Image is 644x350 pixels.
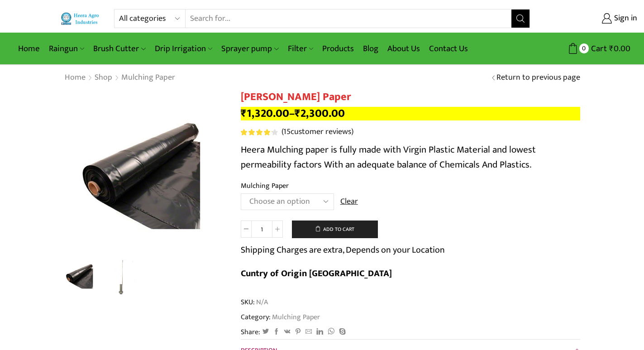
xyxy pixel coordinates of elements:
[589,43,607,55] span: Cart
[609,42,630,56] bdi: 0.00
[104,258,141,296] img: Mulching Paper Hole Long
[64,91,227,254] div: 1 / 2
[292,221,378,239] button: Add to cart
[241,181,289,191] label: Mulching Paper
[318,38,358,59] a: Products
[44,38,89,59] a: Raingun
[241,129,272,135] span: Rated out of 5 based on customer ratings
[281,126,353,138] a: (15customer reviews)
[544,10,637,27] a: Sign in
[104,258,141,296] a: Mulching-Hole
[14,38,44,59] a: Home
[612,13,637,24] span: Sign in
[62,257,100,294] img: Heera Mulching Paper
[496,72,580,84] a: Return to previous page
[252,221,272,238] input: Product quantity
[241,327,260,337] span: Share:
[511,10,530,28] button: Search button
[425,38,472,59] a: Contact Us
[64,72,86,84] a: Home
[241,129,277,135] div: Rated 4.27 out of 5
[186,10,511,28] input: Search for...
[241,312,320,322] span: Category:
[241,107,580,120] p: –
[283,125,291,139] span: 15
[217,38,283,59] a: Sprayer pump
[89,38,150,59] a: Brush Cutter
[271,311,320,323] a: Mulching Paper
[340,196,358,208] a: Clear options
[609,42,614,56] span: ₹
[150,38,217,59] a: Drip Irrigation
[241,142,536,173] span: Heera Mulching paper is fully made with Virgin Plastic Material and lowest permeability factors W...
[64,72,176,84] nav: Breadcrumb
[579,43,589,53] span: 0
[104,258,141,294] li: 2 / 2
[358,38,383,59] a: Blog
[295,104,345,123] bdi: 2,300.00
[255,297,268,307] span: N/A
[383,38,425,59] a: About Us
[241,266,392,281] b: Cuntry of Origin [GEOGRAPHIC_DATA]
[241,243,445,257] p: Shipping Charges are extra, Depends on your Location
[62,258,100,294] li: 1 / 2
[295,104,301,123] span: ₹
[241,129,279,135] span: 15
[64,91,227,254] img: Heera Mulching Paper
[241,104,289,123] bdi: 1,320.00
[283,38,318,59] a: Filter
[121,72,176,84] a: Mulching Paper
[241,104,247,123] span: ₹
[539,40,630,57] a: 0 Cart ₹0.00
[241,297,580,307] span: SKU:
[94,72,113,84] a: Shop
[241,91,580,104] h1: [PERSON_NAME] Paper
